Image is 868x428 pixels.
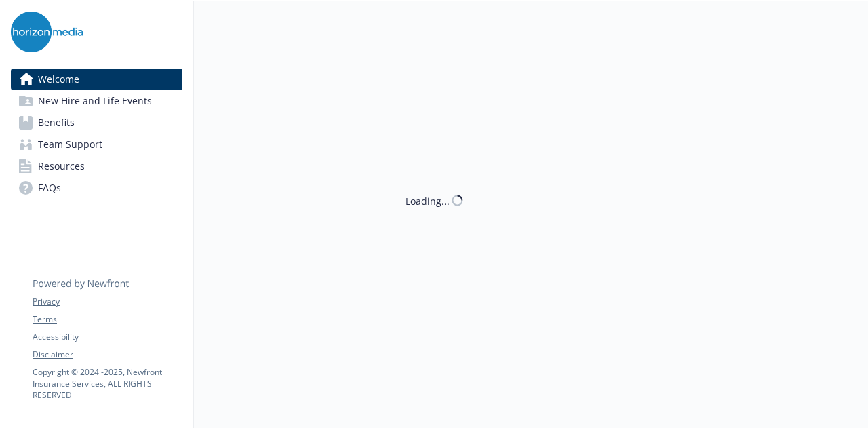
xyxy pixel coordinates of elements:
a: Team Support [11,134,182,155]
a: Accessibility [33,331,182,343]
span: FAQs [38,177,61,199]
a: FAQs [11,177,182,199]
a: Terms [33,313,182,326]
a: Benefits [11,112,182,134]
span: New Hire and Life Events [38,90,152,112]
span: Resources [38,155,85,177]
a: Resources [11,155,182,177]
span: Team Support [38,134,102,155]
a: Disclaimer [33,349,182,361]
span: Welcome [38,69,79,90]
a: Welcome [11,69,182,90]
div: Loading... [406,193,450,208]
a: Privacy [33,296,182,308]
a: New Hire and Life Events [11,90,182,112]
span: Benefits [38,112,75,134]
p: Copyright © 2024 - 2025 , Newfront Insurance Services, ALL RIGHTS RESERVED [33,366,182,401]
